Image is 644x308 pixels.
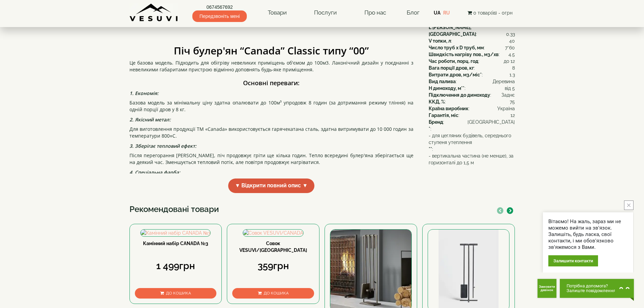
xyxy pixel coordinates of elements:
p: Базова модель за мінімальну ціну здатна опалювати до 100м³ упродовж 8 годин (за дотримання режиму... [129,99,413,113]
a: Товари [261,5,293,21]
h3: Рекомендовані товари [129,205,515,214]
div: 359грн [232,259,314,273]
div: : [429,105,515,112]
span: Заднє [501,92,515,98]
strong: Піч булер'ян “Canada” Classic типу “00” [174,44,369,57]
span: 12 [510,112,515,119]
img: content [129,3,178,22]
a: UA [434,10,440,16]
span: 8 [512,65,515,71]
a: Блог [407,9,420,16]
em: 1. Економія: [129,90,159,96]
a: Совок VESUVI/[GEOGRAPHIC_DATA] [239,241,307,253]
p: Це базова модель. Підходить для обігріву невеликих приміщень об'ємом до 100м3. Лаконічний дизайн ... [129,60,413,73]
a: Про нас [358,5,393,21]
span: 40 [509,38,515,44]
span: 75 [510,98,515,105]
a: Камінний набір CANADA №3 [143,241,208,246]
span: [GEOGRAPHIC_DATA] [468,119,515,125]
b: Вид палива [429,79,456,84]
b: V топки, л [429,38,451,44]
span: До кошика [264,291,289,295]
em: 4. Спеціальна фарба: [129,169,180,175]
span: 4.5 [508,51,515,58]
span: 0 товар(ів) - 0грн [473,10,512,16]
a: Послуги [307,5,343,21]
span: Передзвоніть мені [192,10,247,22]
button: Get Call button [538,279,556,298]
span: 1.3 [509,71,515,78]
b: Витрати дров, м3/міс* [429,72,482,77]
b: Час роботи, порц. год [429,58,478,64]
span: до 12 [504,58,515,65]
span: 0.33 [506,31,515,38]
span: Замовити дзвінок [539,285,555,292]
em: 2. Якісний метал: [129,116,171,123]
em: 3. Зберігає тепловий ефект: [129,143,196,149]
div: : [429,71,515,78]
span: До кошика [166,291,191,295]
button: До кошика [135,288,217,299]
b: Швидкість нагріву пов., м3/хв [429,52,499,57]
span: ▼ Відкрити повний опис ▼ [228,179,315,193]
button: 0 товар(ів) - 0грн [466,9,515,17]
span: Потрібна допомога? [567,284,616,288]
button: close button [624,200,634,210]
button: Chat button [560,279,634,298]
a: RU [443,10,450,16]
img: Совок VESUVI/CANADA [243,230,303,236]
div: : [429,132,515,152]
div: : [429,112,515,119]
a: 0674567692 [192,4,247,10]
span: Деревина [493,78,515,85]
b: Гарантія, міс [429,113,458,118]
b: Підключення до димоходу [429,92,490,98]
div: : [429,125,515,132]
strong: Основні переваги: [243,79,300,87]
div: : [429,98,515,105]
div: Вітаємо! На жаль, зараз ми не можемо вийти на зв'язок. Залишіть, будь ласка, свої контакти, і ми ... [548,218,628,251]
div: : [429,58,515,65]
div: : [429,85,515,92]
div: : [429,92,515,98]
span: Залиште повідомлення [567,288,616,293]
div: Залишити контакти [548,255,598,266]
p: Для виготовлення продукції ТМ «Canada» використовується гарячекатана сталь, здатна витримувати до... [129,126,413,139]
p: Після перегорання [PERSON_NAME], піч продовжує гріти ще кілька годин. Тепло всередині булер'яна з... [129,152,413,166]
div: : [429,38,515,44]
div: : [429,51,515,58]
b: Число труб x D труб, мм [429,45,484,50]
b: ККД, % [429,99,445,104]
span: Україна [497,105,515,112]
div: : [429,65,515,71]
b: Країна виробник [429,106,469,111]
b: Бренд [429,119,443,125]
button: До кошика [232,288,314,299]
span: - вертикальна частина (не менше), за горизонталі до 1,5 м [429,152,515,166]
b: Вага порції дров, кг [429,65,474,71]
div: 1 499грн [135,259,217,273]
b: H димоходу, м** [429,86,464,91]
img: Камінний набір CANADA №3 [141,230,210,236]
span: від 5 [505,85,515,92]
div: : [429,119,515,125]
div: : [429,78,515,85]
div: : [429,44,515,51]
div: : [429,24,515,38]
span: - для цегляних будівель, середнього ступеня утеплення [429,132,515,146]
